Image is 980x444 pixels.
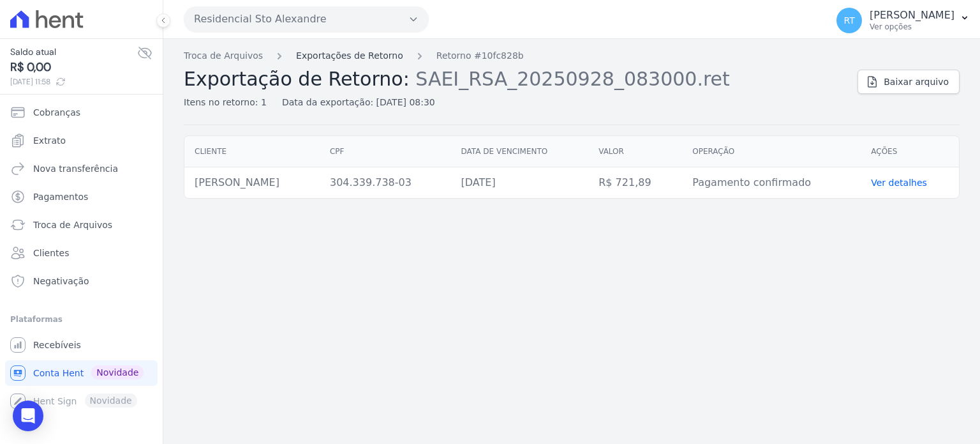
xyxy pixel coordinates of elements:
span: Cobranças [33,106,80,119]
span: RT [843,16,854,25]
span: Extrato [33,134,66,147]
a: Conta Hent Novidade [5,360,158,386]
span: Baixar arquivo [884,75,949,88]
th: Ações [861,136,959,167]
span: Nova transferência [33,162,118,175]
span: SAEI_RSA_20250928_083000.ret [415,66,730,90]
a: Troca de Arquivos [5,212,158,238]
p: Ver opções [870,22,954,32]
a: Recebíveis [5,332,158,358]
th: CPF [320,136,451,167]
span: Saldo atual [10,45,137,59]
a: Cobranças [5,100,158,125]
a: Nova transferência [5,156,158,181]
button: RT [PERSON_NAME] Ver opções [826,3,980,38]
a: Baixar arquivo [857,70,960,94]
div: Open Intercom Messenger [13,401,43,431]
div: Data da exportação: [DATE] 08:30 [282,96,435,109]
a: Ver detalhes [871,178,927,188]
a: Exportações de Retorno [296,49,403,63]
th: Data de vencimento [451,136,589,167]
td: 304.339.738-03 [320,167,451,199]
span: Troca de Arquivos [33,218,112,231]
span: Conta Hent [33,367,84,379]
td: R$ 721,89 [588,167,682,199]
td: [PERSON_NAME] [184,167,320,199]
span: Recebíveis [33,339,81,351]
button: Residencial Sto Alexandre [184,6,429,32]
a: Negativação [5,268,158,294]
th: Valor [588,136,682,167]
span: R$ 0,00 [10,59,137,76]
td: Pagamento confirmado [682,167,861,199]
a: Clientes [5,240,158,266]
span: Clientes [33,247,69,259]
a: Retorno #10fc828b [436,49,524,63]
span: Exportação de Retorno: [184,68,410,90]
th: Operação [682,136,861,167]
a: Extrato [5,128,158,153]
span: Negativação [33,275,89,287]
th: Cliente [184,136,320,167]
div: Itens no retorno: 1 [184,96,267,109]
p: [PERSON_NAME] [870,9,954,22]
span: Novidade [91,365,144,379]
a: Pagamentos [5,184,158,210]
div: Plataformas [10,312,152,327]
td: [DATE] [451,167,589,199]
nav: Breadcrumb [184,49,847,63]
a: Troca de Arquivos [184,49,263,63]
span: [DATE] 11:58 [10,76,137,88]
nav: Sidebar [10,100,152,414]
span: Pagamentos [33,190,88,203]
